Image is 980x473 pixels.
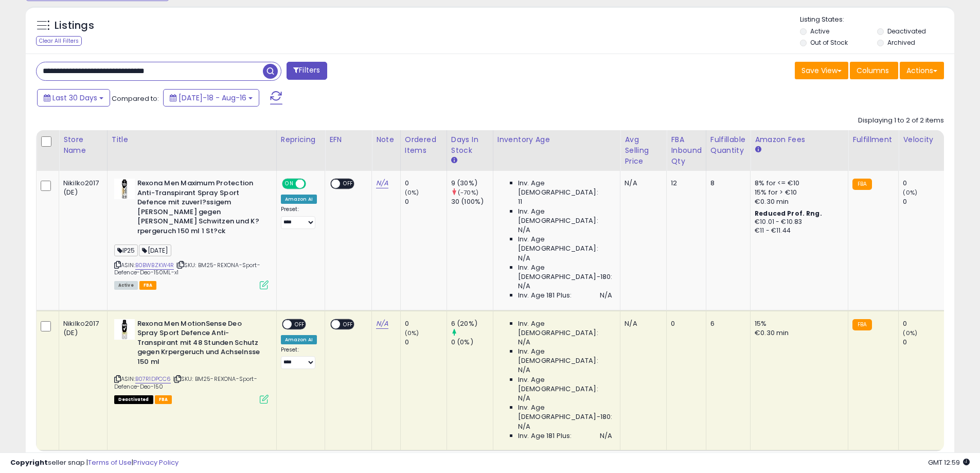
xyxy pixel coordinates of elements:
div: €10.01 - €10.83 [755,218,840,226]
div: 0 (0%) [451,338,493,347]
div: 0 [671,319,698,328]
span: | SKU: BM25-REXONA-Sport-Defence-Deo-150 [114,375,257,390]
small: (0%) [405,188,419,197]
div: 6 (20%) [451,319,493,328]
div: Repricing [281,134,320,145]
div: seller snap | | [10,458,179,468]
button: Save View [795,62,848,79]
div: Days In Stock [451,134,489,156]
b: Rexona Men MotionSense Deo Spray Sport Defence Anti-Transpirant mit 48 Stunden Schutz gegen Krper... [137,319,262,370]
div: Amazon AI [281,335,317,344]
div: Amazon AI [281,195,317,204]
span: FBA [155,395,172,404]
span: Inv. Age [DEMOGRAPHIC_DATA]: [518,207,612,225]
div: 0 [903,197,945,206]
img: 31HORvlRRvL._SL40_.jpg [114,319,135,340]
span: [DATE]-18 - Aug-16 [179,93,246,103]
div: Displaying 1 to 2 of 2 items [858,116,944,126]
button: Columns [850,62,898,79]
span: N/A [518,254,530,263]
span: N/A [518,282,530,291]
small: (0%) [903,188,917,197]
label: Out of Stock [810,38,848,47]
a: N/A [376,178,388,188]
div: N/A [625,179,658,188]
span: [DATE] [139,244,171,256]
span: OFF [304,180,320,188]
div: Amazon Fees [755,134,844,145]
p: Listing States: [800,15,954,25]
span: Inv. Age 181 Plus: [518,431,572,441]
div: 0 [903,179,945,188]
div: 0 [903,319,945,328]
label: Archived [887,38,915,47]
h5: Listings [55,19,94,33]
a: B0BWBZKW4R [135,261,174,270]
div: 9 (30%) [451,179,493,188]
small: Amazon Fees. [755,145,761,154]
span: Inv. Age [DEMOGRAPHIC_DATA]: [518,375,612,394]
div: €0.30 min [755,197,840,206]
span: 11 [518,197,522,206]
span: N/A [600,291,612,300]
small: FBA [852,319,871,330]
span: 2025-09-16 12:59 GMT [928,458,970,467]
small: Days In Stock. [451,156,457,165]
div: 0 [405,319,447,328]
div: 8 [710,179,742,188]
strong: Copyright [10,458,48,467]
span: Inv. Age [DEMOGRAPHIC_DATA]: [518,319,612,338]
label: Active [810,27,829,36]
div: 0 [405,197,447,206]
div: Ordered Items [405,134,442,156]
a: N/A [376,319,388,329]
b: Rexona Men Maximum Protection Anti-Transpirant Spray Sport Defence mit zuverl?ssigem [PERSON_NAME... [137,179,262,238]
span: N/A [600,431,612,441]
div: Preset: [281,206,317,229]
span: N/A [518,394,530,403]
span: N/A [518,365,530,375]
div: 0 [405,179,447,188]
div: Title [112,134,272,145]
a: Terms of Use [88,458,132,467]
span: Inv. Age 181 Plus: [518,291,572,300]
div: Velocity [903,134,940,145]
small: FBA [852,179,871,190]
span: Inv. Age [DEMOGRAPHIC_DATA]: [518,235,612,253]
div: N/A [625,319,658,328]
div: 15% for > €10 [755,188,840,197]
span: IP25 [114,244,138,256]
span: N/A [518,338,530,347]
span: Compared to: [112,94,159,103]
div: 12 [671,179,698,188]
small: (-70%) [458,188,478,197]
span: ON [283,180,296,188]
div: 8% for <= €10 [755,179,840,188]
a: Privacy Policy [133,458,179,467]
div: Note [376,134,396,145]
button: [DATE]-18 - Aug-16 [163,89,259,107]
div: €0.30 min [755,328,840,338]
button: Actions [900,62,944,79]
small: (0%) [405,329,419,337]
span: Inv. Age [DEMOGRAPHIC_DATA]-180: [518,263,612,282]
div: Fulfillable Quantity [710,134,746,156]
div: 30 (100%) [451,197,493,206]
img: 31pqk0682BL._SL40_.jpg [114,179,135,199]
span: Inv. Age [DEMOGRAPHIC_DATA]: [518,179,612,197]
div: FBA inbound Qty [671,134,702,167]
div: ASIN: [114,319,269,403]
span: Inv. Age [DEMOGRAPHIC_DATA]: [518,347,612,365]
div: 0 [405,338,447,347]
span: All listings currently available for purchase on Amazon [114,281,138,290]
div: Preset: [281,346,317,370]
div: Clear All Filters [36,36,82,46]
span: OFF [340,320,357,328]
div: Nikilko2017 (DE) [63,319,99,338]
span: Last 30 Days [52,93,97,103]
button: Filters [287,62,327,80]
span: OFF [292,320,308,328]
div: Fulfillment [852,134,894,145]
span: All listings that are unavailable for purchase on Amazon for any reason other than out-of-stock [114,395,153,404]
span: Inv. Age [DEMOGRAPHIC_DATA]-180: [518,403,612,422]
